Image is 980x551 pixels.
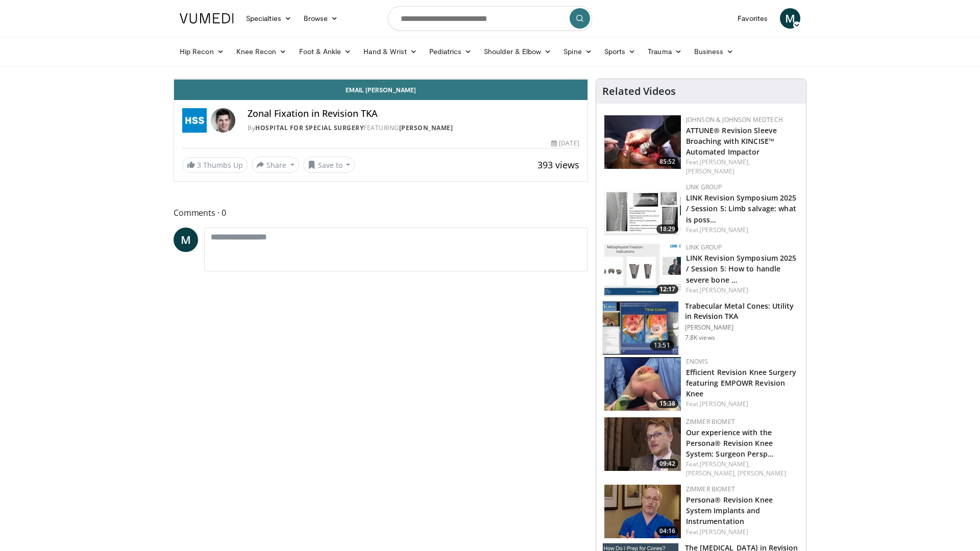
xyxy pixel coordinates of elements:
a: [PERSON_NAME] [700,286,748,294]
a: Spine [557,41,598,62]
a: 12:17 [604,243,681,296]
a: Shoulder & Elbow [478,41,557,62]
a: M [174,228,198,252]
img: 2c6dc023-217a-48ee-ae3e-ea951bf834f3.150x105_q85_crop-smart_upscale.jpg [604,357,681,411]
a: Browse [298,8,345,29]
a: Johnson & Johnson MedTech [686,115,783,124]
a: 85:52 [604,115,681,169]
div: [DATE] [551,139,579,148]
span: 04:16 [656,527,678,536]
a: Specialties [240,8,298,29]
a: Enovis [686,357,708,366]
a: 04:16 [604,485,681,538]
h4: Related Videos [602,85,676,97]
a: [PERSON_NAME], [686,469,736,478]
img: 286158_0001_1.png.150x105_q85_crop-smart_upscale.jpg [603,302,678,355]
a: Trauma [642,41,688,62]
a: Email [PERSON_NAME] [174,80,587,100]
div: Feat. [686,286,798,295]
div: Feat. [686,460,798,478]
p: 7.8K views [685,334,715,342]
a: [PERSON_NAME] [700,399,748,408]
a: [PERSON_NAME] [700,226,748,234]
a: LINK Group [686,243,722,252]
a: [PERSON_NAME] [700,528,748,536]
video-js: Video Player [174,79,587,80]
a: [PERSON_NAME], [700,460,750,468]
a: [PERSON_NAME], [700,158,750,166]
a: M [780,8,800,29]
div: Feat. [686,399,798,409]
span: 3 [197,160,201,170]
a: [PERSON_NAME] [399,123,453,132]
a: 18:29 [604,183,681,236]
a: Zimmer Biomet [686,417,735,426]
a: LINK Revision Symposium 2025 / Session 5: How to handle severe bone … [686,253,797,284]
a: Efficient Revision Knee Surgery featuring EMPOWR Revision Knee [686,367,796,398]
a: 09:42 [604,417,681,471]
a: 15:38 [604,357,681,411]
img: VuMedi Logo [180,13,234,23]
input: Search topics, interventions [388,6,592,31]
img: Hospital for Special Surgery [182,108,207,133]
div: Feat. [686,528,798,537]
span: 18:29 [656,224,678,234]
img: a6cc4739-87cc-4358-abd9-235c6f460cb9.150x105_q85_crop-smart_upscale.jpg [604,115,681,169]
span: 15:38 [656,399,678,408]
img: Avatar [211,108,235,133]
a: Sports [598,41,642,62]
span: 13:51 [650,340,674,350]
h4: Zonal Fixation in Revision TKA [248,108,579,119]
a: Hospital for Special Surgery [255,123,363,132]
a: Business [688,41,740,62]
a: ATTUNE® Revision Sleeve Broaching with KINCISE™ Automated Impactor [686,126,777,157]
a: Our experience with the Persona® Revision Knee System: Surgeon Persp… [686,428,774,459]
span: 12:17 [656,285,678,294]
div: By FEATURING [248,123,579,133]
a: Favorites [731,8,774,29]
span: 09:42 [656,459,678,468]
h3: Trabecular Metal Cones: Utility in Revision TKA [685,301,800,321]
span: Comments 0 [174,206,588,219]
img: cc288bf3-a1fa-4896-92c4-d329ac39a7f3.150x105_q85_crop-smart_upscale.jpg [604,183,681,236]
a: [PERSON_NAME] [686,167,734,176]
span: 85:52 [656,157,678,166]
a: Hip Recon [174,41,230,62]
a: 3 Thumbs Up [182,157,248,173]
span: 393 views [537,159,579,171]
a: Pediatrics [423,41,478,62]
a: Zimmer Biomet [686,485,735,493]
button: Save to [303,157,355,173]
img: 463e9b81-8a9b-46df-ab8a-52de4decb3fe.150x105_q85_crop-smart_upscale.jpg [604,243,681,296]
a: Knee Recon [230,41,293,62]
a: Foot & Ankle [293,41,358,62]
a: LINK Group [686,183,722,191]
img: 7b09b83e-8b07-49a9-959a-b57bd9bf44da.150x105_q85_crop-smart_upscale.jpg [604,417,681,471]
a: 13:51 Trabecular Metal Cones: Utility in Revision TKA [PERSON_NAME] 7.8K views [602,301,800,355]
button: Share [252,157,299,173]
a: Persona® Revision Knee System Implants and Instrumentation [686,495,773,526]
a: LINK Revision Symposium 2025 / Session 5: Limb salvage: what is poss… [686,193,797,224]
div: Feat. [686,158,798,176]
p: [PERSON_NAME] [685,323,800,332]
div: Feat. [686,226,798,235]
a: [PERSON_NAME] [738,469,786,478]
img: ca84d45e-8f05-4bb2-8d95-5e9a3f95d8cb.150x105_q85_crop-smart_upscale.jpg [604,485,681,538]
a: Hand & Wrist [357,41,423,62]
